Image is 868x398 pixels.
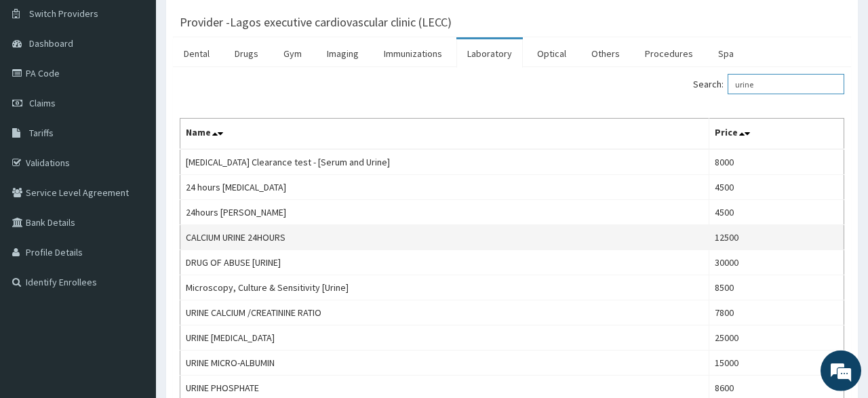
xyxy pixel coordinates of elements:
[222,7,255,39] div: Minimize live chat window
[456,39,523,68] a: Laboratory
[25,68,55,102] img: d_794563401_company_1708531726252_794563401
[180,250,709,275] td: DRUG OF ABUSE [URINE]
[709,225,844,250] td: 12500
[709,200,844,225] td: 4500
[180,149,709,175] td: [MEDICAL_DATA] Clearance test - [Serum and Urine]
[273,39,313,68] a: Gym
[709,175,844,200] td: 4500
[173,39,220,68] a: Dental
[709,351,844,376] td: 15000
[71,76,228,94] div: Chat with us now
[29,37,73,49] span: Dashboard
[693,74,844,94] label: Search:
[709,119,844,150] th: Price
[79,115,187,252] span: We're online!
[709,250,844,275] td: 30000
[709,149,844,175] td: 8000
[180,16,452,28] h3: Provider - Lagos executive cardiovascular clinic (LECC)
[728,74,844,94] input: Search:
[224,39,269,68] a: Drugs
[180,325,709,351] td: URINE [MEDICAL_DATA]
[580,39,631,68] a: Others
[526,39,577,68] a: Optical
[180,275,709,300] td: Microscopy, Culture & Sensitivity [Urine]
[180,119,709,150] th: Name
[707,39,745,68] a: Spa
[180,175,709,200] td: 24 hours [MEDICAL_DATA]
[180,200,709,225] td: 24hours [PERSON_NAME]
[180,225,709,250] td: CALCIUM URINE 24HOURS
[7,259,258,306] textarea: Type your message and hit 'Enter'
[29,7,98,20] span: Switch Providers
[634,39,704,68] a: Procedures
[29,97,56,109] span: Claims
[180,351,709,376] td: URINE MICRO-ALBUMIN
[180,300,709,325] td: URINE CALCIUM /CREATININE RATIO
[373,39,453,68] a: Immunizations
[29,127,54,139] span: Tariffs
[709,300,844,325] td: 7800
[709,325,844,351] td: 25000
[316,39,370,68] a: Imaging
[709,275,844,300] td: 8500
